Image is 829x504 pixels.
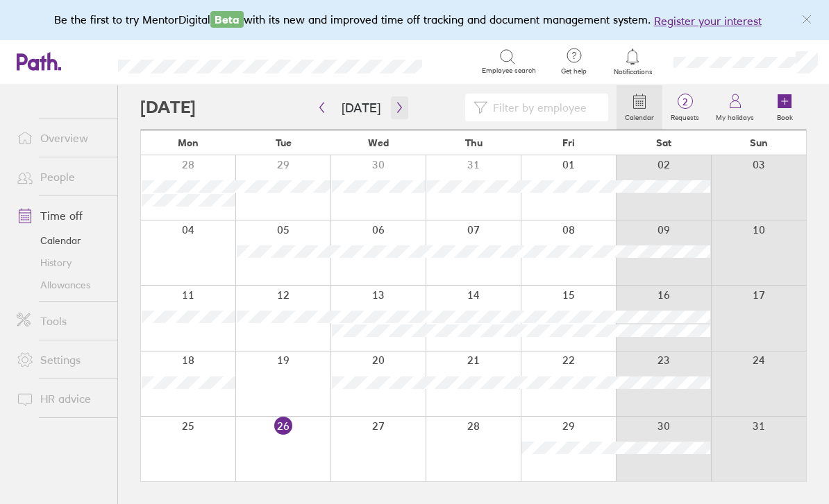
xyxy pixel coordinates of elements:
[460,55,495,67] div: Search
[662,96,707,107] span: 2
[6,274,117,296] a: Allowances
[6,202,117,229] a: Time off
[551,67,596,76] span: Get help
[654,12,762,29] button: Register your interest
[6,307,117,335] a: Tools
[210,11,244,28] span: Beta
[617,85,662,130] a: Calendar
[276,137,292,148] span: Tue
[662,85,707,130] a: 2Requests
[617,110,662,122] label: Calendar
[707,110,762,122] label: My holidays
[610,47,655,76] a: Notifications
[482,67,536,75] span: Employee search
[750,137,768,148] span: Sun
[707,85,762,130] a: My holidays
[6,252,117,274] a: History
[330,96,392,119] button: [DATE]
[769,110,801,122] label: Book
[762,85,807,130] a: Book
[6,124,117,152] a: Overview
[656,137,671,148] span: Sat
[54,11,776,29] div: Be the first to try MentorDigital with its new and improved time off tracking and document manage...
[368,137,389,148] span: Wed
[6,229,117,252] a: Calendar
[662,110,707,122] label: Requests
[562,137,575,148] span: Fri
[487,94,600,121] input: Filter by employee
[6,346,117,374] a: Settings
[178,137,199,148] span: Mon
[6,385,117,412] a: HR advice
[465,137,483,148] span: Thu
[610,68,655,76] span: Notifications
[6,163,117,191] a: People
